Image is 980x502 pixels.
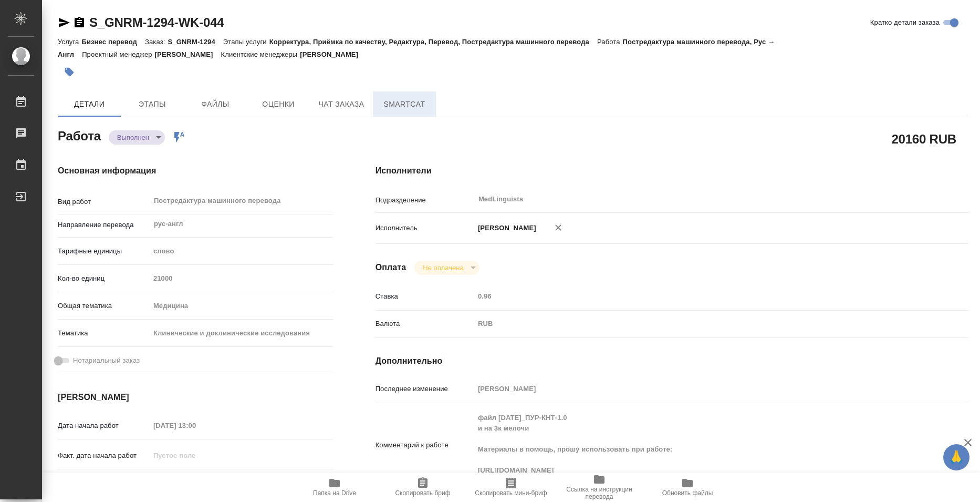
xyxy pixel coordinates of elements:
[73,16,86,29] button: Скопировать ссылку
[150,448,242,463] input: Пустое поле
[168,38,223,46] p: S_GNRM-1294
[82,50,154,58] p: Проектный менеджер
[127,98,178,111] span: Этапы
[269,38,597,46] p: Корректура, Приёмка по качеству, Редактура, Перевод, Постредактура машинного перевода
[81,38,145,46] p: Бизнес перевод
[376,261,406,274] h4: Оплата
[58,60,81,84] button: Добавить тэг
[58,301,150,311] p: Общая тематика
[475,489,547,497] span: Скопировать мини-бриф
[474,289,919,304] input: Пустое поле
[376,223,474,233] p: Исполнитель
[150,242,333,260] div: слово
[376,355,968,367] h4: Дополнительно
[947,446,965,468] span: 🙏
[643,473,732,502] button: Обновить файлы
[474,223,536,233] p: [PERSON_NAME]
[58,197,150,207] p: Вид работ
[58,165,333,177] h4: Основная информация
[58,126,101,145] h2: Работа
[414,261,479,275] div: Выполнен
[474,315,919,333] div: RUB
[150,418,242,433] input: Пустое поле
[395,489,450,497] span: Скопировать бриф
[221,50,300,58] p: Клиентские менеджеры
[420,263,466,272] button: Не оплачена
[58,16,70,29] button: Скопировать ссылку для ЯМессенджера
[376,384,474,394] p: Последнее изменение
[474,381,919,396] input: Пустое поле
[313,489,356,497] span: Папка на Drive
[376,291,474,302] p: Ставка
[58,38,81,46] p: Услуга
[376,195,474,206] p: Подразделение
[891,130,956,148] h2: 20160 RUB
[870,17,940,28] span: Кратко детали заказа
[467,473,555,502] button: Скопировать мини-бриф
[58,450,150,461] p: Факт. дата начала работ
[547,216,570,239] button: Удалить исполнителя
[58,391,333,404] h4: [PERSON_NAME]
[300,50,366,58] p: [PERSON_NAME]
[58,421,150,431] p: Дата начала работ
[253,98,304,111] span: Оценки
[379,98,430,111] span: SmartCat
[89,15,224,29] a: S_GNRM-1294-WK-044
[109,130,165,145] div: Выполнен
[223,38,269,46] p: Этапы услуги
[150,324,333,342] div: Клинические и доклинические исследования
[555,473,643,502] button: Ссылка на инструкции перевода
[376,319,474,329] p: Валюта
[150,297,333,315] div: Медицина
[145,38,168,46] p: Заказ:
[58,328,150,339] p: Тематика
[379,473,467,502] button: Скопировать бриф
[58,273,150,284] p: Кол-во единиц
[290,473,379,502] button: Папка на Drive
[155,50,221,58] p: [PERSON_NAME]
[376,165,968,177] h4: Исполнители
[474,409,919,479] textarea: файл [DATE]_ПУР-КНТ-1.0 и на 3к мелочи Материалы в помощь, прошу использовать при работе: [URL][D...
[73,355,140,366] span: Нотариальный заказ
[58,246,150,257] p: Тарифные единицы
[190,98,241,111] span: Файлы
[58,220,150,230] p: Направление перевода
[662,489,713,497] span: Обновить файлы
[150,271,333,286] input: Пустое поле
[316,98,367,111] span: Чат заказа
[114,133,152,142] button: Выполнен
[64,98,114,111] span: Детали
[376,440,474,450] p: Комментарий к работе
[561,486,637,500] span: Ссылка на инструкции перевода
[597,38,623,46] p: Работа
[943,444,969,470] button: 🙏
